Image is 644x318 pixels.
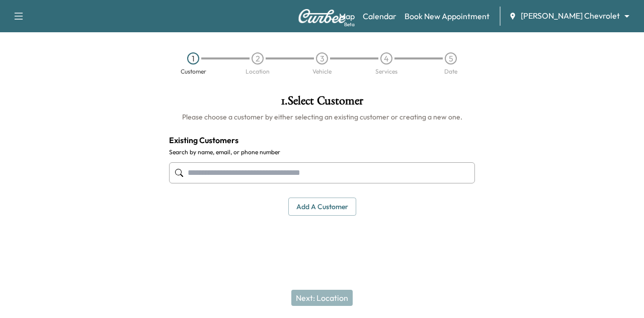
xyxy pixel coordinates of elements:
div: 2 [252,52,264,65]
div: Services [375,69,397,75]
h1: 1 . Select Customer [169,95,475,112]
h4: Existing Customers [169,134,475,146]
div: Customer [181,69,206,75]
a: MapBeta [339,10,355,22]
div: 5 [445,52,457,65]
label: Search by name, email, or phone number [169,148,475,156]
div: Vehicle [312,69,332,75]
div: Date [444,69,457,75]
a: Book New Appointment [405,10,490,22]
div: Location [246,69,270,75]
div: 3 [316,52,328,65]
span: [PERSON_NAME] Chevrolet [521,10,620,22]
img: Curbee Logo [298,9,346,23]
div: 4 [380,52,392,65]
h6: Please choose a customer by either selecting an existing customer or creating a new one. [169,112,475,122]
button: Add a customer [288,198,356,216]
div: Beta [344,21,355,28]
a: Calendar [363,10,396,22]
div: 1 [187,52,199,65]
